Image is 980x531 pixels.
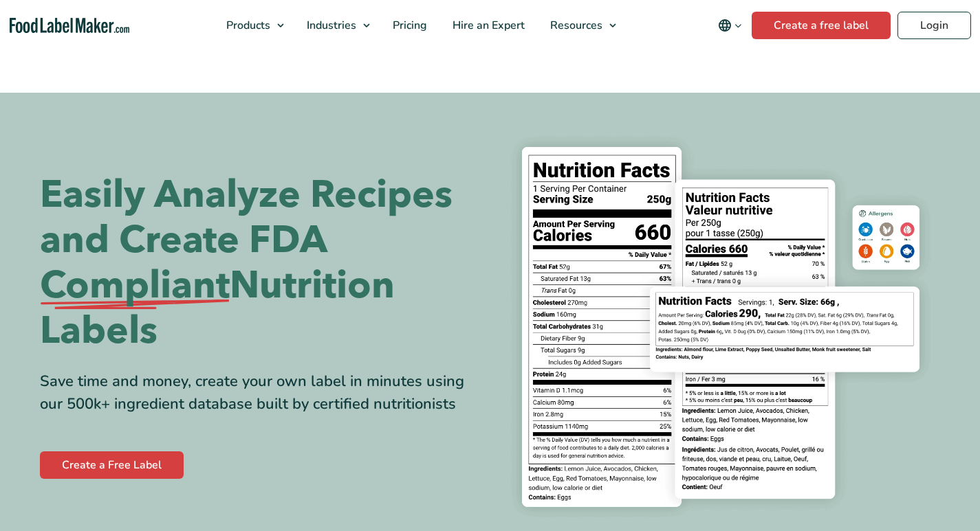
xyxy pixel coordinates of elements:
span: Resources [546,18,604,33]
span: Pricing [389,18,428,33]
h1: Easily Analyze Recipes and Create FDA Nutrition Labels [40,172,480,354]
span: Compliant [40,263,230,308]
span: Products [222,18,272,33]
a: Login [897,12,971,39]
span: Industries [303,18,358,33]
a: Create a free label [752,12,891,39]
a: Food Label Maker homepage [10,18,130,34]
span: Hire an Expert [448,18,526,33]
a: Create a Free Label [40,451,184,479]
div: Save time and money, create your own label in minutes using our 500k+ ingredient database built b... [40,370,480,416]
button: Change language [708,12,752,39]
